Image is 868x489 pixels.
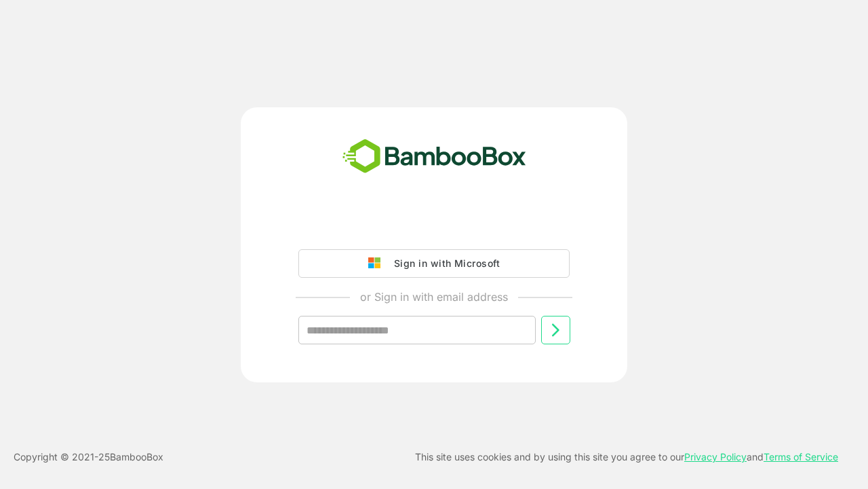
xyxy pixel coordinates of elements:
p: This site uses cookies and by using this site you agree to our and [415,449,838,465]
a: Privacy Policy [684,451,747,463]
img: bamboobox [335,134,534,179]
p: Copyright © 2021- 25 BambooBox [14,449,163,465]
div: Sign in with Microsoft [387,255,500,272]
button: Sign in with Microsoft [298,249,570,278]
img: google [368,257,387,270]
p: or Sign in with email address [360,289,508,305]
a: Terms of Service [764,451,838,463]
